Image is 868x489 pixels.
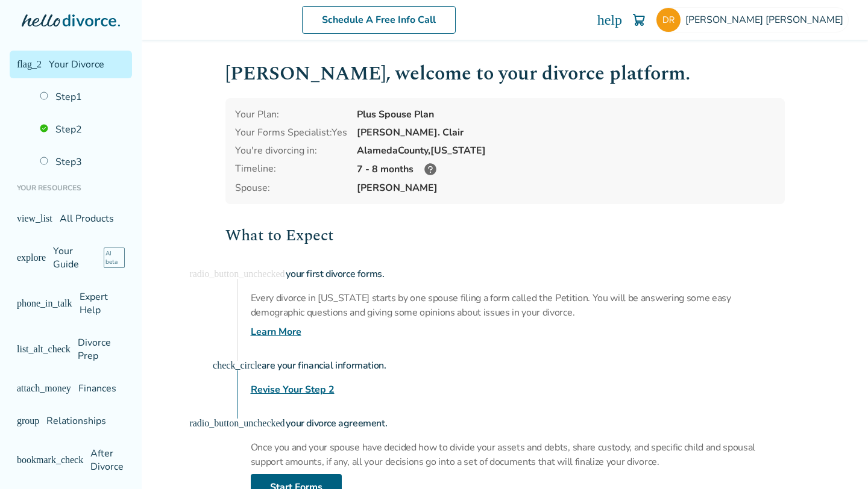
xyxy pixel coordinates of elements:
[17,60,42,69] span: flag_2
[357,108,775,121] div: Plus Spouse Plan
[104,248,125,268] span: AI beta
[235,181,347,195] span: Spouse:
[302,6,456,34] a: Schedule A Free Info Call
[235,144,347,157] div: You're divorcing in:
[357,126,775,139] div: [PERSON_NAME]. Clair
[10,407,132,435] a: groupRelationships
[235,162,347,176] div: Timeline:
[10,205,132,232] a: view_listAll Products
[213,361,262,370] span: check_circle
[10,440,132,481] a: bookmark_checkAfter Divorce
[10,237,132,278] a: exploreYour GuideAI beta
[235,126,347,139] div: Your Forms Specialist: Yes
[189,419,285,428] span: radio_button_unchecked
[235,108,347,121] div: Your Plan:
[357,162,775,176] div: 7 - 8 months
[10,51,132,78] a: flag_2Your Divorce
[49,58,104,71] span: Your Divorce
[357,181,775,195] span: [PERSON_NAME]
[251,440,785,469] p: Once you and your spouse have decided how to divide your assets and debts, share custody, and spe...
[251,411,785,435] h4: Prepare your divorce agreement.
[33,83,132,111] a: Step1
[656,8,681,32] img: diaprueda2@gmail.com
[251,325,301,339] a: Learn More
[10,283,132,324] a: phone_in_talkExpert Help
[33,148,132,176] a: Step3
[17,344,71,354] span: list_alt_check
[189,269,285,279] span: radio_button_unchecked
[17,214,52,223] span: view_list
[251,291,785,320] p: Every divorce in [US_STATE] starts by one spouse filing a form called the Petition. You will be a...
[33,116,132,143] a: Step2
[632,13,646,27] img: Cart
[17,253,46,263] span: explore
[225,223,785,248] h2: What to Expect
[225,59,785,89] h1: [PERSON_NAME] , welcome to your divorce platform.
[17,384,71,393] span: attach_money
[10,375,132,402] a: attach_moneyFinances
[17,299,72,308] span: phone_in_talk
[17,416,39,426] span: group
[251,382,335,397] a: Revise Your Step 2
[685,13,848,26] span: [PERSON_NAME] [PERSON_NAME]
[251,262,785,286] h4: Prepare your first divorce forms.
[357,144,775,157] div: Alameda County, [US_STATE]
[10,329,132,370] a: list_alt_checkDivorce Prep
[251,354,785,378] h4: Share your financial information.
[597,13,622,27] a: help
[10,176,132,200] li: Your Resources
[808,431,868,489] iframe: Chat Widget
[17,455,83,465] span: bookmark_check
